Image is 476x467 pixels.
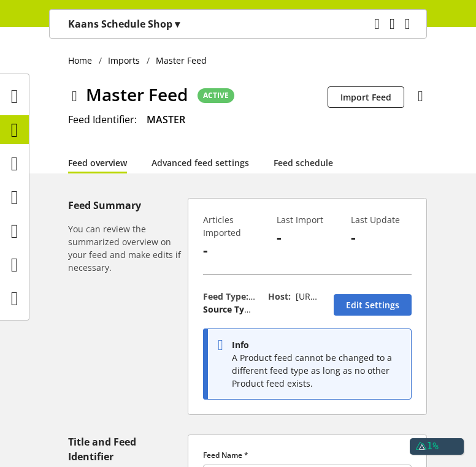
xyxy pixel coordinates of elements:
span: Master Feed [86,82,188,107]
a: Edit Settings [334,294,412,316]
p: Articles Imported [203,213,264,239]
h5: Feed Summary [68,198,183,213]
p: - [351,226,412,248]
span: ▾ [175,17,180,31]
h6: You can review the summarized overview on your feed and make edits if necessary. [68,222,183,274]
a: Home [68,54,99,67]
span: Host: [268,290,291,302]
a: Feed overview [68,156,127,169]
span: Import Feed [340,91,391,104]
p: A Product feed cannot be changed to a different feed type as long as no other Product feed exists. [232,351,405,390]
p: Last Update [351,213,412,226]
p: - [277,226,337,248]
p: Last Import [277,213,337,226]
span: Source Type: [203,303,251,328]
p: - [203,239,264,261]
span: MASTER [147,113,185,126]
span: ACTIVE [203,90,229,101]
nav: main navigation [49,9,427,39]
span: Feed Identifier: [68,113,137,126]
p: Kaans Schedule Shop [68,17,180,31]
span: Feed Name * [203,450,248,460]
a: Advanced feed settings [152,156,249,169]
a: Imports [102,54,147,67]
span: Feed Type: [203,290,255,302]
span: Edit Settings [346,298,399,311]
h5: Title and Feed Identifier [68,435,183,464]
button: Import Feed [328,86,404,108]
a: Feed schedule [274,156,333,169]
p: Info [232,338,405,351]
div: 1% [410,438,464,455]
